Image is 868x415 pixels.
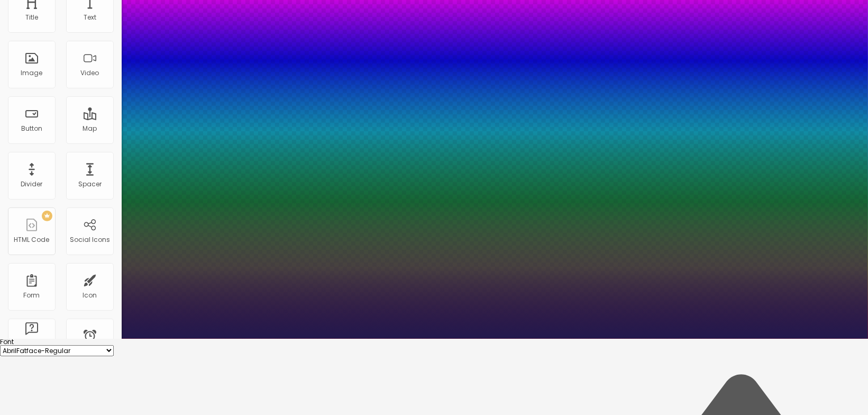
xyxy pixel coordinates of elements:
div: HTML Code [14,236,50,243]
div: Button [21,125,42,132]
div: Title [25,14,38,21]
div: Divider [21,181,43,188]
div: Text [84,14,96,21]
div: Image [21,69,43,77]
div: Form [24,292,40,299]
div: Icon [83,292,97,299]
div: Video [81,69,99,77]
div: Social Icons [70,236,110,243]
div: Map [83,125,97,132]
div: Spacer [78,181,102,188]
